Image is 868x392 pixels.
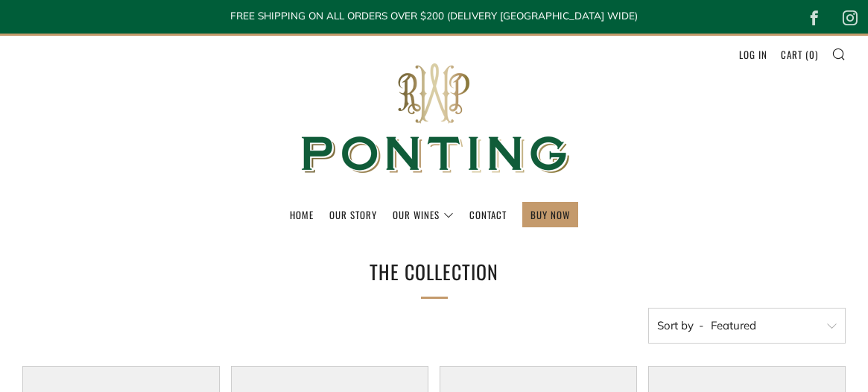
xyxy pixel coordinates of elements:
img: Ponting Wines [285,36,583,202]
h1: The Collection [228,255,640,290]
a: BUY NOW [530,203,570,227]
a: Home [290,203,314,227]
a: Contact [469,203,507,227]
a: Our Wines [393,203,454,227]
a: Our Story [329,203,377,227]
span: 0 [809,47,815,62]
a: Log in [739,42,767,66]
a: Cart (0) [781,42,818,66]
